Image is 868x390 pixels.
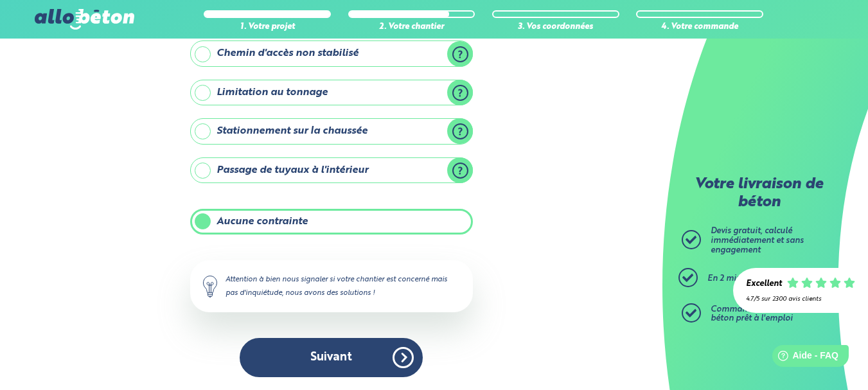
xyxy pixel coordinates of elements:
label: Stationnement sur la chaussée [190,118,473,144]
div: 3. Vos coordonnées [492,22,619,32]
div: 1. Votre projet [204,22,331,32]
button: Suivant [240,338,423,377]
div: 4. Votre commande [636,22,763,32]
label: Passage de tuyaux à l'intérieur [190,157,473,183]
div: Attention à bien nous signaler si votre chantier est concerné mais pas d'inquiétude, nous avons d... [190,260,473,312]
label: Chemin d'accès non stabilisé [190,40,473,66]
label: Aucune contrainte [190,209,473,235]
div: 2. Votre chantier [348,22,475,32]
iframe: Help widget launcher [754,340,854,376]
img: allobéton [35,9,134,30]
label: Limitation au tonnage [190,80,473,105]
